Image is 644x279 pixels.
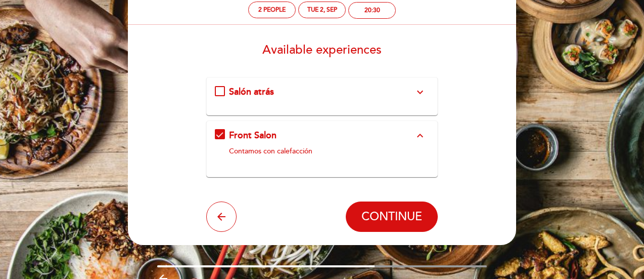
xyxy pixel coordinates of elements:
button: expand_less [411,129,429,142]
div: Tue 2, Sep [307,6,337,14]
i: expand_less [414,130,426,142]
button: arrow_back [206,202,237,232]
md-checkbox: Salón atrás expand_more Contamos con calefacción [215,86,430,99]
button: expand_more [411,86,429,99]
span: Front Salon [229,130,277,141]
i: arrow_back [215,211,227,223]
div: Contamos con calefacción [229,146,415,156]
span: CONTINUE [361,210,422,224]
md-checkbox: Front Salon expand_more Contamos con calefacción [215,129,430,161]
span: Salón atrás [229,86,274,97]
button: CONTINUE [346,202,438,232]
span: 2 people [258,6,286,14]
span: Available experiences [262,43,382,57]
i: expand_more [414,86,426,98]
div: 20:30 [364,7,380,14]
